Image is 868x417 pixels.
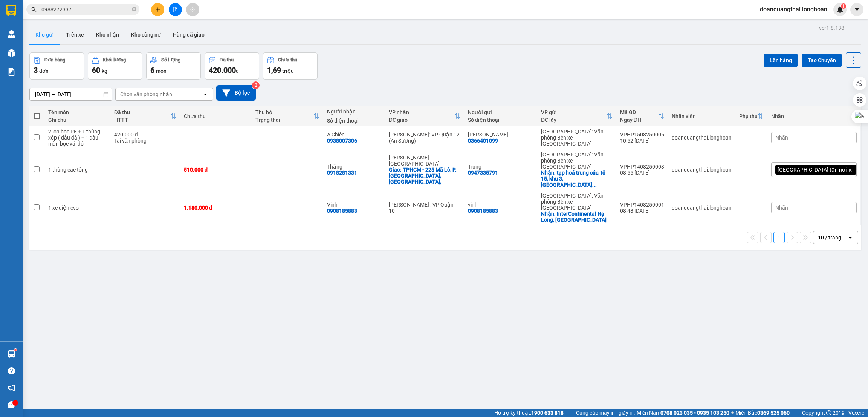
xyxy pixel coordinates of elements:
[30,88,112,100] input: Select a date range.
[114,117,170,123] div: HTTT
[327,118,381,124] div: Số điện thoại
[125,26,167,44] button: Kho công nợ
[252,81,260,89] sup: 2
[541,129,613,147] div: [GEOGRAPHIC_DATA]: Văn phòng Bến xe [GEOGRAPHIC_DATA]
[541,152,613,170] div: [GEOGRAPHIC_DATA]: Văn phòng Bến xe [GEOGRAPHIC_DATA]
[255,117,313,123] div: Trạng thái
[88,52,142,80] button: Khối lượng60kg
[795,409,796,417] span: |
[739,113,758,119] div: Phụ thu
[114,109,170,115] div: Đã thu
[216,85,256,101] button: Bộ lọc
[531,410,564,416] strong: 1900 633 818
[672,135,732,141] div: doanquangthai.longhoan
[847,235,853,241] svg: open
[186,3,199,16] button: aim
[826,410,831,415] span: copyright
[120,90,172,98] div: Chọn văn phòng nhận
[8,384,15,391] span: notification
[389,202,460,214] div: [PERSON_NAME] : VP Quận 10
[151,3,164,16] button: plus
[60,26,90,44] button: Trên xe
[48,205,107,211] div: 1 xe điện evo
[220,57,234,63] div: Đã thu
[8,49,15,57] img: warehouse-icon
[34,66,38,75] span: 3
[771,113,857,119] div: Nhãn
[468,202,533,208] div: vinh
[255,109,313,115] div: Thu hộ
[184,113,248,119] div: Chưa thu
[672,167,732,173] div: doanquangthai.longhoan
[735,106,767,126] th: Toggle SortBy
[161,57,180,63] div: Số lượng
[541,117,607,123] div: ĐC lấy
[202,91,208,97] svg: open
[385,106,464,126] th: Toggle SortBy
[114,132,176,138] div: 420.000 đ
[757,410,790,416] strong: 0369 525 060
[389,132,460,144] div: [PERSON_NAME]: VP Quận 12 (An Sương)
[541,193,613,211] div: [GEOGRAPHIC_DATA]: Văn phòng Bến xe [GEOGRAPHIC_DATA]
[167,26,211,44] button: Hàng đã giao
[44,57,65,63] div: Đơn hàng
[6,5,16,16] img: logo-vxr
[8,350,15,358] img: warehouse-icon
[620,109,658,115] div: Mã GD
[327,202,381,208] div: Vinh
[620,117,658,123] div: Ngày ĐH
[252,106,323,126] th: Toggle SortBy
[8,68,15,76] img: solution-icon
[110,106,180,126] th: Toggle SortBy
[48,109,107,115] div: Tên món
[327,170,357,176] div: 0918281331
[576,409,635,417] span: Cung cấp máy in - giấy in:
[778,166,847,173] span: [GEOGRAPHIC_DATA] tận nơi
[41,5,130,14] input: Tìm tên, số ĐT hoặc mã đơn
[184,205,248,211] div: 1.180.000 đ
[48,129,107,147] div: 2 loa bọc PE + 1 thùng xốp ( đầu đài) + 1 đầu màn bọc vải đỏ
[731,411,734,414] span: ⚪️
[620,138,664,144] div: 10:52 [DATE]
[754,5,833,14] span: doanquangthai.longhoan
[327,138,357,144] div: 0938007306
[327,109,381,115] div: Người nhận
[29,26,60,44] button: Kho gửi
[660,410,729,416] strong: 0708 023 035 - 0935 103 250
[327,132,381,138] div: A Chiến
[841,3,846,9] sup: 1
[764,54,798,67] button: Lên hàng
[468,138,498,144] div: 0366401099
[8,401,15,408] span: message
[468,117,533,123] div: Số điện thoại
[132,7,136,11] span: close-circle
[842,3,845,9] span: 1
[90,26,125,44] button: Kho nhận
[92,66,100,75] span: 60
[620,202,664,208] div: VPHP1408250001
[278,57,297,63] div: Chưa thu
[146,52,201,80] button: Số lượng6món
[327,164,381,170] div: Thắng
[389,167,460,185] div: Giao: TPHCM - 225 Mã Lò, P.Bình Trị ĐôngA, Q.Bình Tân,
[48,167,107,173] div: 1 thùng các tông
[267,66,281,75] span: 1,69
[190,7,195,12] span: aim
[150,66,154,75] span: 6
[155,7,160,12] span: plus
[468,170,498,176] div: 0947335791
[103,57,126,63] div: Khối lượng
[837,6,844,13] img: icon-new-feature
[236,68,239,74] span: đ
[114,138,176,144] div: Tại văn phòng
[327,208,357,214] div: 0908185883
[672,113,732,119] div: Nhân viên
[468,132,533,138] div: TRỊNH VĂN Việt
[184,167,248,173] div: 510.000 đ
[735,409,790,417] span: Miền Bắc
[569,409,570,417] span: |
[616,106,668,126] th: Toggle SortBy
[775,205,788,211] span: Nhãn
[541,211,613,223] div: Nhận: InterContinental Hạ Long, tp hạ long
[620,164,664,170] div: VPHP1408250003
